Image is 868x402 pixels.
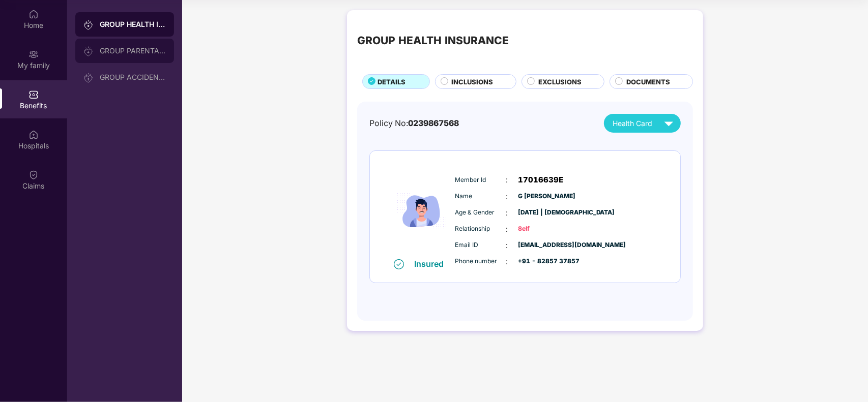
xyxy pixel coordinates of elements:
span: : [506,207,508,219]
span: Self [518,224,569,234]
div: GROUP ACCIDENTAL INSURANCE [100,73,166,81]
div: Policy No: [369,117,459,130]
span: DOCUMENTS [626,77,670,87]
img: svg+xml;base64,PHN2ZyB3aWR0aD0iMjAiIGhlaWdodD0iMjAiIHZpZXdCb3g9IjAgMCAyMCAyMCIgZmlsbD0ibm9uZSIgeG... [28,49,39,59]
img: svg+xml;base64,PHN2ZyB3aWR0aD0iMjAiIGhlaWdodD0iMjAiIHZpZXdCb3g9IjAgMCAyMCAyMCIgZmlsbD0ibm9uZSIgeG... [83,20,94,30]
span: Age & Gender [455,208,506,218]
span: : [506,256,508,267]
span: [EMAIL_ADDRESS][DOMAIN_NAME] [518,240,569,250]
span: : [506,191,508,202]
img: svg+xml;base64,PHN2ZyB4bWxucz0iaHR0cDovL3d3dy53My5vcmcvMjAwMC9zdmciIHdpZHRoPSIxNiIgaGVpZ2h0PSIxNi... [394,259,404,269]
button: Health Card [604,114,681,133]
span: : [506,240,508,251]
span: [DATE] | [DEMOGRAPHIC_DATA] [518,208,569,218]
span: : [506,174,508,185]
span: : [506,224,508,235]
img: svg+xml;base64,PHN2ZyBpZD0iQmVuZWZpdHMiIHhtbG5zPSJodHRwOi8vd3d3LnczLm9yZy8yMDAwL3N2ZyIgd2lkdGg9Ij... [28,89,39,100]
span: EXCLUSIONS [538,77,582,87]
img: svg+xml;base64,PHN2ZyBpZD0iSG9zcGl0YWxzIiB4bWxucz0iaHR0cDovL3d3dy53My5vcmcvMjAwMC9zdmciIHdpZHRoPS... [28,130,39,140]
img: icon [391,164,452,258]
span: INCLUSIONS [452,77,494,87]
span: 0239867568 [408,118,459,128]
img: svg+xml;base64,PHN2ZyB3aWR0aD0iMjAiIGhlaWdodD0iMjAiIHZpZXdCb3g9IjAgMCAyMCAyMCIgZmlsbD0ibm9uZSIgeG... [83,73,94,83]
span: Relationship [455,224,506,234]
span: G [PERSON_NAME] [518,192,569,201]
img: svg+xml;base64,PHN2ZyBpZD0iQ2xhaW0iIHhtbG5zPSJodHRwOi8vd3d3LnczLm9yZy8yMDAwL3N2ZyIgd2lkdGg9IjIwIi... [28,170,39,180]
span: 17016639E [518,174,563,186]
span: Member Id [455,175,506,185]
span: Health Card [613,118,652,129]
div: GROUP PARENTAL POLICY [100,47,166,55]
div: Insured [414,259,450,269]
img: svg+xml;base64,PHN2ZyBpZD0iSG9tZSIgeG1sbnM9Imh0dHA6Ly93d3cudzMub3JnLzIwMDAvc3ZnIiB3aWR0aD0iMjAiIG... [28,9,39,19]
span: DETAILS [378,77,406,87]
img: svg+xml;base64,PHN2ZyB3aWR0aD0iMjAiIGhlaWdodD0iMjAiIHZpZXdCb3g9IjAgMCAyMCAyMCIgZmlsbD0ibm9uZSIgeG... [83,46,94,56]
span: Name [455,192,506,201]
div: GROUP HEALTH INSURANCE [357,33,509,49]
span: Email ID [455,240,506,250]
span: +91 - 82857 37857 [518,257,569,266]
img: svg+xml;base64,PHN2ZyB4bWxucz0iaHR0cDovL3d3dy53My5vcmcvMjAwMC9zdmciIHZpZXdCb3g9IjAgMCAyNCAyNCIgd2... [660,114,678,132]
div: GROUP HEALTH INSURANCE [100,19,166,29]
span: Phone number [455,257,506,266]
